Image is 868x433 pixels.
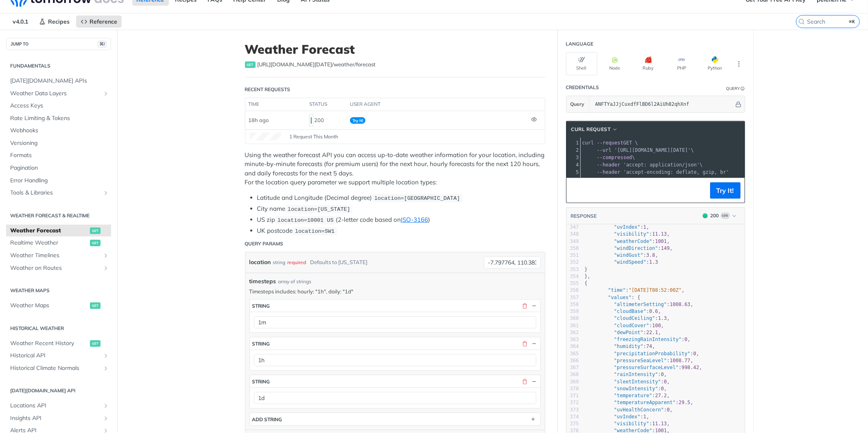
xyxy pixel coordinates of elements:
span: "cloudCeiling" [614,315,655,321]
span: 0 [667,407,670,413]
li: US zip (2-letter code based on ) [257,215,545,225]
span: : , [585,343,656,349]
a: Weather TimelinesShow subpages for Weather Timelines [6,249,111,262]
span: "sleetIntensity" [614,379,661,385]
span: } [585,267,588,272]
span: { [585,280,588,286]
div: 355 [566,280,579,287]
span: 11.13 [652,421,667,426]
span: location=[US_STATE] [288,206,350,212]
span: 1.3 [649,259,658,265]
span: Insights API [10,414,101,422]
span: 22.1 [646,330,658,335]
span: "uvIndex" [614,224,641,230]
div: Query [726,85,740,92]
th: status [306,98,347,111]
div: 5 [566,168,580,176]
div: 372 [566,399,579,406]
span: "dewPoint" [614,330,643,335]
button: JUMP TO⌘/ [6,38,111,50]
span: Pagination [10,164,109,172]
span: 149 [661,245,670,251]
button: Hide [531,340,538,347]
span: 1 Request This Month [289,133,338,140]
a: Recipes [35,15,74,28]
div: 359 [566,308,579,315]
canvas: Line Graph [249,133,282,140]
span: : , [585,287,685,293]
div: required [288,256,306,268]
div: 361 [566,322,579,329]
span: timesteps [249,277,276,286]
span: "pressureSeaLevel" [614,358,667,363]
button: Query [566,96,589,112]
p: Timesteps includes: hourly: "1h", daily: "1d" [249,288,541,295]
span: : , [585,421,670,426]
a: Weather on RoutesShow subpages for Weather on Routes [6,262,111,274]
span: "windSpeed" [614,259,646,265]
span: 1008.77 [670,358,691,363]
button: Show subpages for Insights API [103,415,109,422]
a: Rate Limiting & Tokens [6,112,111,125]
span: --header [597,169,621,175]
span: location=[GEOGRAPHIC_DATA] [374,195,460,201]
div: 200 [711,212,719,219]
span: 1008.63 [670,302,691,307]
span: : , [585,414,649,420]
span: 998.42 [682,365,699,370]
span: : , [585,351,700,356]
th: user agent [347,98,529,111]
span: "[DATE]T08:52:00Z" [629,287,682,293]
a: Insights APIShow subpages for Insights API [6,412,111,424]
h2: Fundamentals [6,62,111,70]
span: 11.13 [652,231,667,237]
div: 374 [566,413,579,420]
span: Weather Timelines [10,251,101,260]
div: 373 [566,407,579,413]
span: : , [585,393,670,398]
span: "weatherCode" [614,238,652,244]
a: Weather Data LayersShow subpages for Weather Data Layers [6,87,111,100]
a: Realtime Weatherget [6,237,111,249]
span: 200 [311,117,312,124]
span: GET \ [582,140,638,146]
span: Weather Forecast [10,227,88,235]
div: 354 [566,273,579,280]
div: Language [566,40,594,48]
span: Rate Limiting & Tokens [10,114,109,122]
span: Formats [10,151,109,160]
button: ADD string [250,413,540,425]
span: 74 [646,343,652,349]
span: Historical Climate Normals [10,364,101,372]
button: cURL Request [568,125,621,133]
span: Tools & Libraries [10,189,101,197]
span: Access Keys [10,102,109,110]
span: v4.0.1 [8,15,33,28]
span: Weather Recent History [10,339,88,348]
div: 3 [566,154,580,161]
div: 370 [566,385,579,392]
button: More Languages [733,58,745,70]
kbd: ⌘K [847,17,857,26]
button: Node [599,52,631,75]
span: "snowIntensity" [614,386,658,391]
span: 18h ago [248,117,269,123]
div: string [273,256,286,268]
span: "uvHealthConcern" [614,407,664,413]
div: 347 [566,224,579,231]
div: string [252,341,270,347]
button: 200200Log [699,212,741,220]
span: get [90,340,101,347]
span: get [90,227,101,234]
button: Hide [734,100,743,108]
a: Historical APIShow subpages for Historical API [6,350,111,362]
svg: More ellipsis [735,60,743,68]
button: Ruby [633,52,664,75]
span: : , [585,330,661,335]
button: Delete [521,340,529,347]
div: 364 [566,343,579,350]
h2: Weather Maps [6,287,111,294]
h2: Historical Weather [6,325,111,332]
div: array of strings [278,278,312,285]
button: Python [700,52,731,75]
